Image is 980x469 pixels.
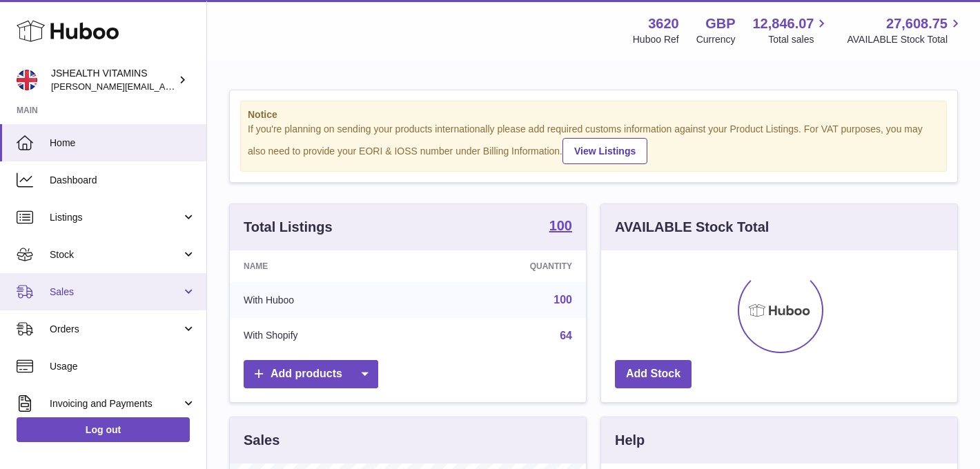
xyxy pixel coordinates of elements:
div: Currency [696,33,736,46]
span: Total sales [768,33,830,46]
a: 100 [553,294,572,306]
a: 64 [560,330,572,341]
div: If you're planning on sending your products internationally please add required customs informati... [248,123,939,164]
strong: 3620 [648,14,679,33]
div: Huboo Ref [633,33,679,46]
strong: GBP [705,14,735,33]
a: 100 [549,219,572,235]
span: Home [50,137,196,150]
span: 12,846.07 [752,14,814,33]
span: Orders [50,323,182,336]
td: With Shopify [230,318,422,354]
span: Stock [50,248,182,261]
a: View Listings [562,138,647,164]
td: With Huboo [230,282,422,318]
span: Sales [50,286,182,299]
h3: AVAILABLE Stock Total [615,218,769,237]
h3: Sales [244,431,280,450]
span: AVAILABLE Stock Total [847,33,963,46]
span: Invoicing and Payments [50,397,182,410]
a: Add Stock [615,360,692,388]
span: Dashboard [50,174,196,187]
img: francesca@jshealthvitamins.com [17,70,37,90]
strong: Notice [248,108,939,121]
a: 12,846.07 Total sales [752,14,830,46]
strong: 100 [549,219,572,232]
span: 27,608.75 [886,14,948,33]
span: [PERSON_NAME][EMAIL_ADDRESS][DOMAIN_NAME] [51,81,277,92]
h3: Total Listings [244,218,333,237]
th: Name [230,250,422,282]
a: Add products [244,360,378,388]
span: Usage [50,360,196,373]
span: Listings [50,211,182,224]
th: Quantity [422,250,586,282]
a: Log out [17,417,190,442]
h3: Help [615,431,645,450]
a: 27,608.75 AVAILABLE Stock Total [847,14,963,46]
div: JSHEALTH VITAMINS [51,67,175,93]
